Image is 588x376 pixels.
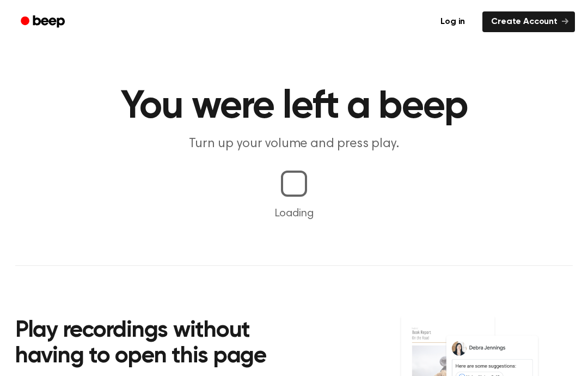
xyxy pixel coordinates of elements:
[13,205,575,222] p: Loading
[430,9,476,34] a: Log in
[482,11,575,32] a: Create Account
[15,318,309,370] h2: Play recordings without having to open this page
[85,135,503,153] p: Turn up your volume and press play.
[15,87,573,126] h1: You were left a beep
[13,11,75,33] a: Beep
